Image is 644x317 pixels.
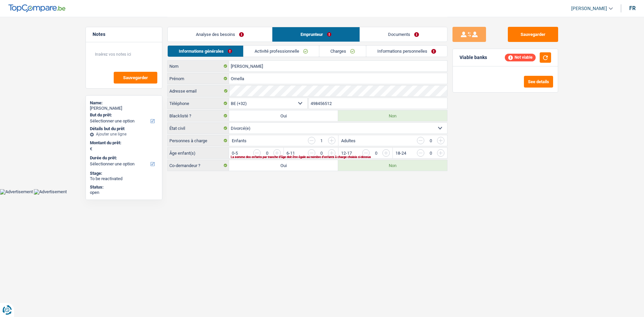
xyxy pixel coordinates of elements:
[90,184,158,190] div: Status:
[508,27,558,42] button: Sauvegarder
[168,110,229,121] label: Blacklisté ?
[90,155,157,161] label: Durée du prêt:
[90,140,157,146] label: Montant du prêt:
[93,32,155,37] h5: Notes
[90,106,158,111] div: [PERSON_NAME]
[319,46,366,57] a: Charges
[90,190,158,195] div: open
[168,61,229,71] label: Nom
[168,135,229,146] label: Personnes à charge
[168,86,229,96] label: Adresse email
[309,98,447,109] input: 401020304
[629,5,636,11] div: fr
[232,139,247,143] label: Enfants
[341,139,356,143] label: Adultes
[90,171,158,176] div: Stage:
[428,139,434,143] div: 0
[505,54,536,61] div: Not viable
[524,76,553,88] button: See details
[272,27,360,42] a: Emprunteur
[168,98,229,109] label: Téléphone
[360,27,447,42] a: Documents
[338,110,447,121] label: Non
[232,151,238,155] label: 0-5
[114,72,157,84] button: Sauvegarder
[90,176,158,181] div: To be reactivated
[168,27,272,42] a: Analyse des besoins
[168,73,229,84] label: Prénom
[90,146,92,152] span: €
[571,6,607,11] span: [PERSON_NAME]
[244,46,319,57] a: Activité professionnelle
[90,126,158,131] div: Détails but du prêt
[34,189,67,195] img: Advertisement
[264,151,270,155] div: 0
[231,156,425,158] div: La somme des enfants par tranche d'âge doit être égale au nombre d'enfants à charge choisis ci-de...
[319,139,325,143] div: 1
[366,46,447,57] a: Informations personnelles
[90,100,158,106] div: Name:
[229,160,338,171] label: Oui
[338,160,447,171] label: Non
[8,4,65,12] img: TopCompare Logo
[168,148,229,158] label: Âge enfant(s)
[123,75,148,80] span: Sauvegarder
[90,132,158,137] div: Ajouter une ligne
[229,110,338,121] label: Oui
[460,55,487,60] div: Viable banks
[168,123,229,134] label: État civil
[168,46,243,57] a: Informations générales
[566,3,613,14] a: [PERSON_NAME]
[168,160,229,171] label: Co-demandeur ?
[90,112,157,118] label: But du prêt:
